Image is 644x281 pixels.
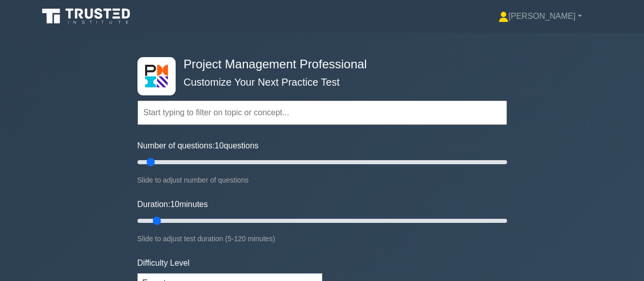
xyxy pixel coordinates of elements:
[137,198,208,211] label: Duration: minutes
[474,6,606,27] a: [PERSON_NAME]
[137,257,190,269] label: Difficulty Level
[137,140,259,152] label: Number of questions: questions
[137,233,507,245] div: Slide to adjust test duration (5-120 minutes)
[170,200,179,209] span: 10
[137,174,507,186] div: Slide to adjust number of questions
[180,57,457,72] h4: Project Management Professional
[215,141,224,150] span: 10
[137,100,507,125] input: Start typing to filter on topic or concept...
